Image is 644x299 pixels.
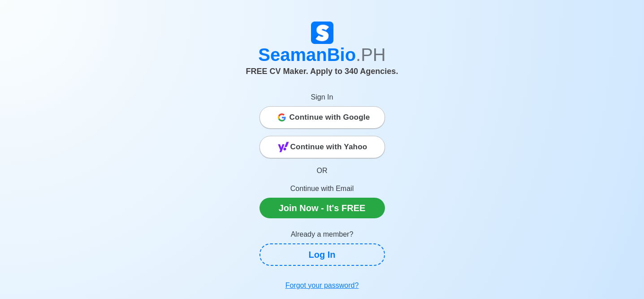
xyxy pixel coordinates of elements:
[246,67,398,76] span: FREE CV Maker. Apply to 340 Agencies.
[259,106,385,129] button: Continue with Google
[290,138,367,156] span: Continue with Yahoo
[259,277,385,295] a: Forgot your password?
[356,45,386,65] span: .PH
[285,282,359,289] u: Forgot your password?
[259,136,385,158] button: Continue with Yahoo
[259,165,385,176] p: OR
[259,229,385,240] p: Already a member?
[73,44,571,65] h1: SeamanBio
[259,198,385,218] a: Join Now - It's FREE
[311,22,333,44] img: Logo
[259,183,385,194] p: Continue with Email
[259,92,385,103] p: Sign In
[290,108,370,126] span: Continue with Google
[259,243,385,266] a: Log In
